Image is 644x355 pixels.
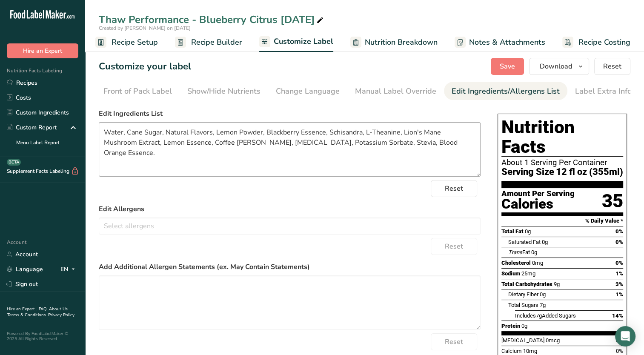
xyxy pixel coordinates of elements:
h1: Nutrition Facts [501,117,623,157]
span: Protein [501,323,520,329]
span: Recipe Costing [578,37,630,48]
div: Show/Hide Nutrients [187,86,260,97]
label: Add Additional Allergen Statements (ex. May Contain Statements) [99,262,481,272]
span: Fat [508,249,530,255]
span: Reset [445,241,463,252]
span: Cholesterol [501,260,531,266]
a: About Us . [7,306,68,318]
span: 0g [521,323,527,329]
span: 14% [612,312,623,319]
span: Includes Added Sugars [515,312,576,319]
div: Amount Per Serving [501,190,575,198]
button: Hire an Expert [7,43,78,58]
a: Recipe Costing [562,33,630,52]
div: About 1 Serving Per Container [501,158,623,167]
div: Front of Pack Label [103,86,172,97]
span: 1% [615,291,623,298]
button: Save [491,58,524,75]
span: 0g [525,228,531,235]
span: 0mcg [546,337,560,344]
div: Manual Label Override [355,86,436,97]
span: Total Fat [501,228,524,235]
div: Thaw Performance - Blueberry Citrus [DATE] [99,12,325,27]
span: Total Carbohydrates [501,281,552,287]
div: Calories [501,198,575,210]
span: Notes & Attachments [469,37,545,48]
button: Reset [431,333,477,350]
span: Customize Label [274,36,333,47]
span: 1% [615,270,623,277]
div: BETA [7,159,21,166]
span: 0% [615,239,623,245]
span: 9g [554,281,560,287]
a: Recipe Setup [95,33,158,52]
button: Reset [431,180,477,197]
span: 7g [540,302,546,308]
span: 0% [615,260,623,266]
span: 0% [615,228,623,235]
label: Edit Allergens [99,204,481,214]
span: Reset [603,61,621,72]
span: Reset [445,337,463,347]
a: FAQ . [39,306,49,312]
div: Open Intercom Messenger [615,326,635,346]
label: Edit Ingredients List [99,109,481,119]
span: Save [500,61,515,72]
span: [MEDICAL_DATA] [501,337,544,344]
section: % Daily Value * [501,216,623,226]
a: Privacy Policy [48,312,74,318]
a: Nutrition Breakdown [350,33,438,52]
span: 12 fl oz (355ml) [556,167,623,177]
span: 0mg [532,260,543,266]
a: Hire an Expert . [7,306,37,312]
span: Calcium [501,348,522,354]
span: Dietary Fiber [508,291,538,298]
span: 0g [540,291,546,298]
a: Terms & Conditions . [7,312,48,318]
span: 10mg [523,348,537,354]
span: Reset [445,183,463,194]
div: Custom Report [7,123,57,132]
span: Recipe Builder [191,37,242,48]
div: Change Language [276,86,340,97]
a: Recipe Builder [175,33,242,52]
span: Recipe Setup [112,37,158,48]
span: 3% [615,281,623,287]
span: 25mg [521,270,535,277]
a: Notes & Attachments [455,33,545,52]
span: Created by [PERSON_NAME] on [DATE] [99,25,191,31]
button: Reset [431,238,477,255]
div: EN [60,264,78,275]
span: Saturated Fat [508,239,541,245]
span: Total Sugars [508,302,538,308]
input: Select allergens [99,219,480,232]
a: Customize Label [259,32,333,52]
i: Trans [508,249,522,255]
span: Nutrition Breakdown [365,37,438,48]
span: 0g [542,239,548,245]
span: Sodium [501,270,520,277]
button: Reset [594,58,630,75]
div: Edit Ingredients/Allergens List [452,86,560,97]
a: Language [7,262,43,277]
div: 35 [602,190,623,212]
div: Label Extra Info [575,86,632,97]
h1: Customize your label [99,60,191,74]
span: 0% [616,348,623,354]
button: Download [529,58,589,75]
span: Serving Size [501,167,554,177]
span: 7g [536,312,542,319]
span: Download [540,61,572,72]
div: Powered By FoodLabelMaker © 2025 All Rights Reserved [7,331,78,341]
span: 0g [531,249,537,255]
